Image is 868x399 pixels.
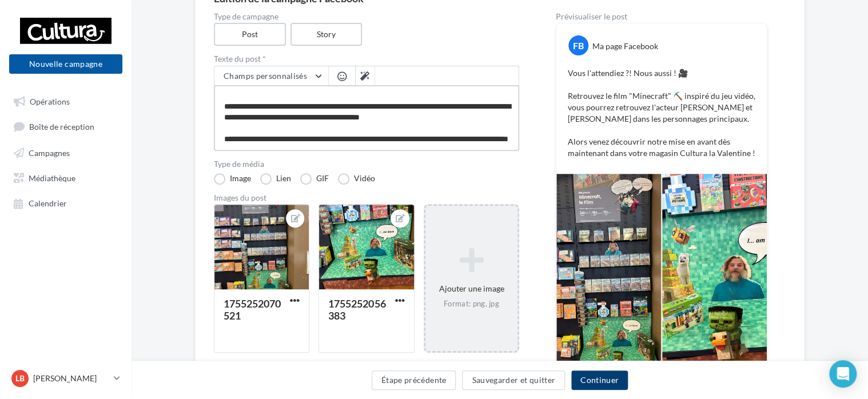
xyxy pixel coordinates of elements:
a: Opérations [7,90,125,111]
div: Prévisualiser le post [556,13,767,21]
p: [PERSON_NAME] [33,373,109,384]
div: 1755252070521 [224,297,281,322]
label: Lien [260,173,291,185]
button: Nouvelle campagne [9,54,122,74]
a: Calendrier [7,192,125,213]
label: Story [290,23,363,46]
span: Médiathèque [29,173,75,182]
button: Continuer [571,370,628,390]
span: LB [15,373,25,384]
span: Opérations [30,96,70,106]
button: Champs personnalisés [214,66,328,86]
span: Calendrier [29,198,67,208]
label: Vidéo [338,173,375,185]
div: Images du post [214,194,519,202]
label: Type de campagne [214,13,519,21]
a: Campagnes [7,142,125,162]
label: Type de média [214,160,519,168]
label: Image [214,173,251,185]
div: 1755252056383 [328,297,385,322]
div: Ma page Facebook [592,41,658,52]
a: Boîte de réception [7,115,125,137]
label: Post [214,23,286,46]
div: FB [568,35,588,55]
a: Médiathèque [7,167,125,187]
span: Campagnes [29,147,70,157]
button: Étape précédente [372,370,456,390]
a: LB [PERSON_NAME] [9,368,122,389]
span: Champs personnalisés [224,71,307,81]
p: Vous l'attendiez ?! Nous aussi ! 🎥 Retrouvez le film "Minecraft" ⛏️ inspiré du jeu vidéo, vous po... [568,67,755,159]
label: GIF [300,173,329,185]
span: Boîte de réception [29,122,94,131]
button: Sauvegarder et quitter [462,370,565,390]
div: Open Intercom Messenger [829,360,857,388]
label: Texte du post * [214,55,519,63]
